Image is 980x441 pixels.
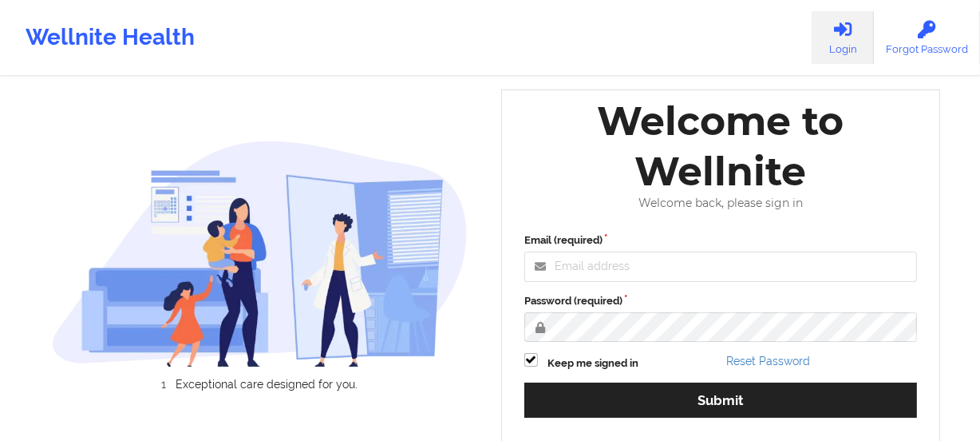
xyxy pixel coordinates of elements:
[812,11,874,64] a: Login
[874,11,980,64] a: Forgot Password
[524,232,917,248] label: Email (required)
[513,96,928,197] div: Welcome to Wellnite
[524,252,917,282] input: Email address
[726,355,810,367] a: Reset Password
[524,383,917,417] button: Submit
[513,197,928,210] div: Welcome back, please sign in
[524,293,917,309] label: Password (required)
[52,140,468,367] img: wellnite-auth-hero_200.c722682e.png
[65,378,468,391] li: Exceptional care designed for you.
[547,356,638,371] label: Keep me signed in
